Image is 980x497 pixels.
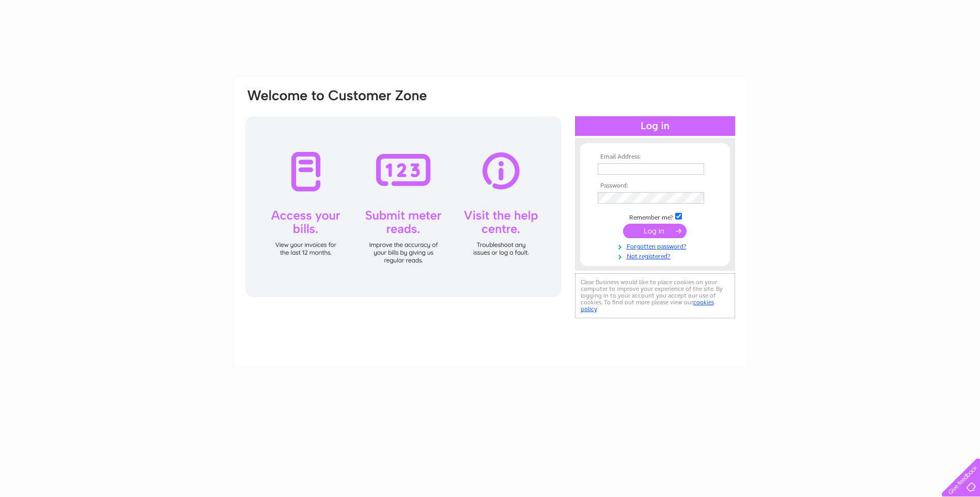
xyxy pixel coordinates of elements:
[595,182,715,190] th: Password:
[581,299,714,313] a: cookies policy
[595,211,715,222] td: Remember me?
[598,251,715,260] a: Not registered?
[598,241,715,251] a: Forgotten password?
[623,224,687,238] input: Submit
[575,273,735,318] div: Clear Business would like to place cookies on your computer to improve your experience of the sit...
[595,153,715,161] th: Email Address:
